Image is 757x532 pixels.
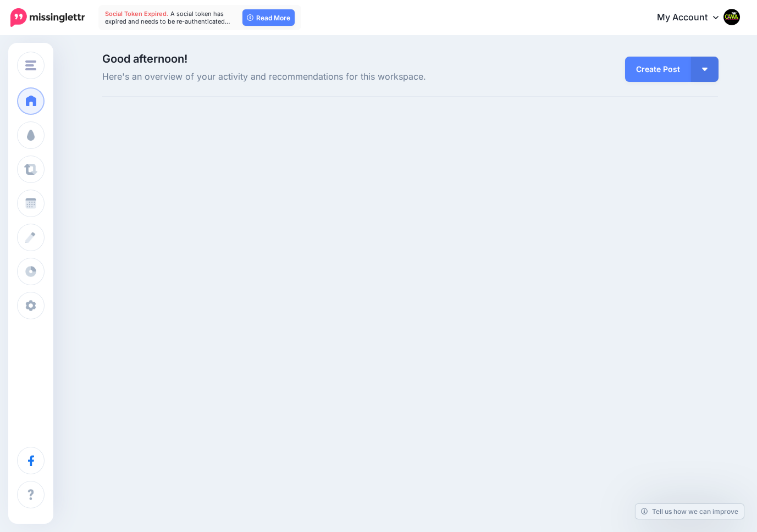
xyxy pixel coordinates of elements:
[10,8,85,27] img: Missinglettr
[25,60,36,70] img: menu.png
[102,52,187,65] span: Good afternoon!
[702,68,708,71] img: arrow-down-white.png
[636,504,744,519] a: Tell us how we can improve
[105,10,230,25] span: A social token has expired and needs to be re-authenticated…
[625,57,691,82] a: Create Post
[646,4,741,31] a: My Account
[102,70,507,84] span: Here's an overview of your activity and recommendations for this workspace.
[105,10,169,18] span: Social Token Expired.
[242,9,295,26] a: Read More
